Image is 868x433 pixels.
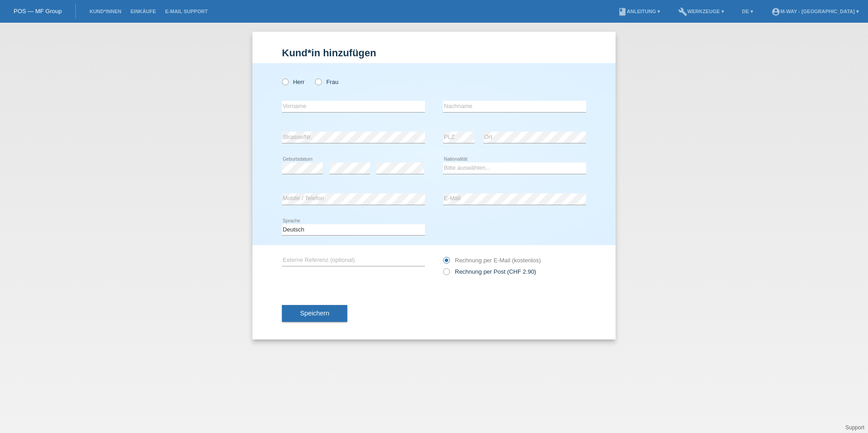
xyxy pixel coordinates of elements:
h1: Kund*in hinzufügen [282,47,586,59]
a: DE ▾ [738,9,758,14]
i: account_circle [771,7,780,16]
input: Herr [282,79,288,84]
i: build [678,7,687,16]
a: Einkäufe [126,9,160,14]
input: Rechnung per E-Mail (kostenlos) [443,257,449,268]
label: Rechnung per E-Mail (kostenlos) [443,257,541,264]
a: bookAnleitung ▾ [613,9,665,14]
label: Frau [315,79,338,85]
a: account_circlem-way - [GEOGRAPHIC_DATA] ▾ [767,9,863,14]
a: Support [845,424,864,431]
label: Rechnung per Post (CHF 2.90) [443,268,536,275]
a: E-Mail Support [161,9,212,14]
label: Herr [282,79,305,85]
a: buildWerkzeuge ▾ [674,9,729,14]
input: Rechnung per Post (CHF 2.90) [443,268,449,280]
button: Speichern [282,305,347,322]
a: POS — MF Group [14,8,62,15]
span: Speichern [300,310,329,317]
input: Frau [315,79,321,84]
i: book [618,7,627,16]
a: Kund*innen [85,9,126,14]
